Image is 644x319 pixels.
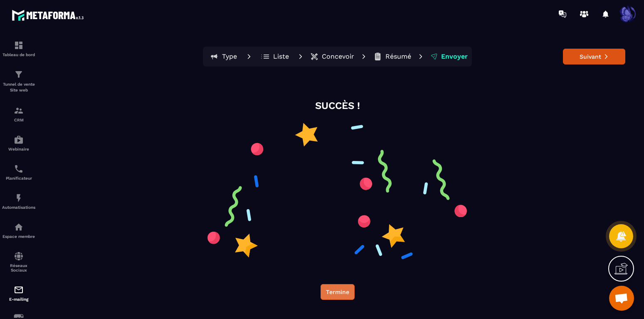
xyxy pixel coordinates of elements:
[256,48,294,65] button: Liste
[2,176,35,181] p: Planificateur
[2,205,35,210] p: Automatisations
[222,52,237,61] p: Type
[12,7,86,23] img: logo
[2,216,35,245] a: automationsautomationsEspace membre
[321,284,355,300] button: Termine
[14,251,24,261] img: social-network
[14,164,24,174] img: scheduler
[308,48,357,65] button: Concevoir
[2,234,35,239] p: Espace membre
[371,48,414,65] button: Résumé
[322,52,354,61] p: Concevoir
[2,245,35,279] a: social-networksocial-networkRéseaux Sociaux
[14,40,24,50] img: formation
[14,193,24,203] img: automations
[2,34,35,63] a: formationformationTableau de bord
[205,48,242,65] button: Type
[563,49,625,64] button: Suivant
[2,118,35,122] p: CRM
[2,52,35,57] p: Tableau de bord
[609,286,634,311] div: Open chat
[2,82,35,93] p: Tunnel de vente Site web
[2,263,35,272] p: Réseaux Sociaux
[2,147,35,151] p: Webinaire
[385,52,411,61] p: Résumé
[14,106,24,116] img: formation
[2,99,35,129] a: formationformationCRM
[2,187,35,216] a: automationsautomationsAutomatisations
[2,279,35,308] a: emailemailE-mailing
[2,129,35,158] a: automationsautomationsWebinaire
[2,63,35,99] a: formationformationTunnel de vente Site web
[14,135,24,145] img: automations
[2,158,35,187] a: schedulerschedulerPlanificateur
[2,297,35,302] p: E-mailing
[273,52,289,61] p: Liste
[14,285,24,295] img: email
[14,222,24,232] img: automations
[315,99,360,113] p: SUCCÈS !
[428,48,470,65] button: Envoyer
[14,69,24,79] img: formation
[441,52,468,61] p: Envoyer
